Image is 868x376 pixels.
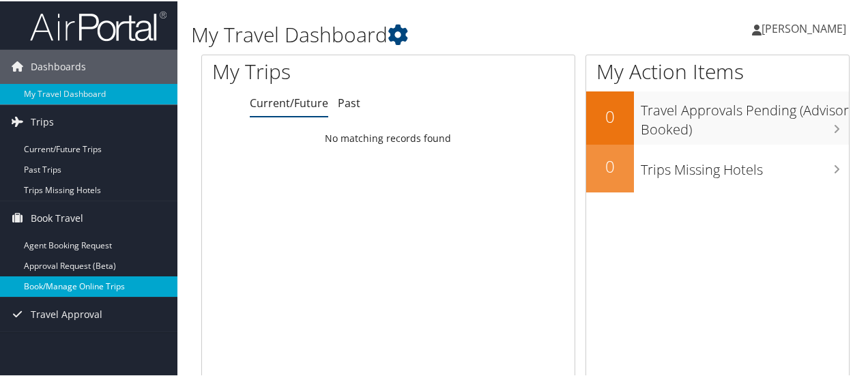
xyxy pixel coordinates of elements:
[641,152,849,178] h3: Trips Missing Hotels
[762,20,846,35] span: [PERSON_NAME]
[31,48,86,83] span: Dashboards
[752,7,860,48] a: [PERSON_NAME]
[191,19,637,48] h1: My Travel Dashboard
[586,104,634,127] h2: 0
[30,9,167,41] img: airportal-logo.png
[212,56,409,85] h1: My Trips
[338,94,360,109] a: Past
[586,90,849,143] a: 0Travel Approvals Pending (Advisor Booked)
[250,94,328,109] a: Current/Future
[586,143,849,191] a: 0Trips Missing Hotels
[31,200,83,234] span: Book Travel
[202,125,575,149] td: No matching records found
[31,296,102,330] span: Travel Approval
[31,104,54,138] span: Trips
[586,154,634,177] h2: 0
[641,93,849,138] h3: Travel Approvals Pending (Advisor Booked)
[586,56,849,85] h1: My Action Items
